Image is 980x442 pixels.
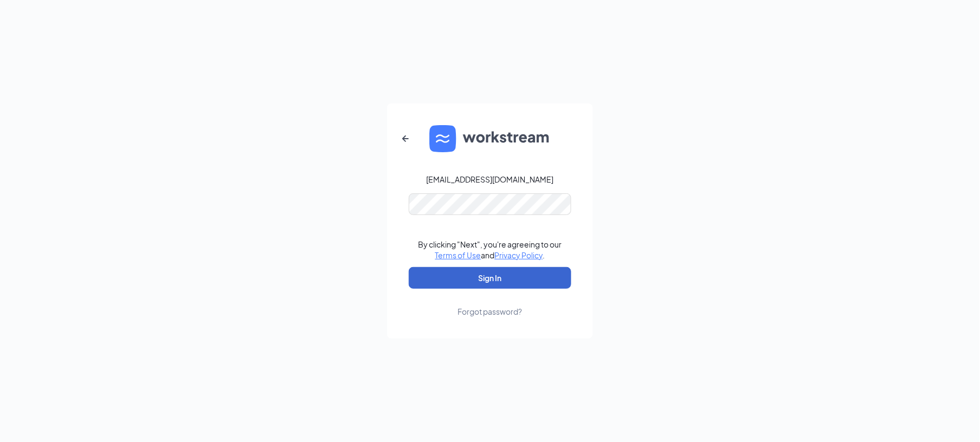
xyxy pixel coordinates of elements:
svg: ArrowLeftNew [399,132,412,145]
a: Privacy Policy [495,250,543,260]
div: By clicking "Next", you're agreeing to our and . [419,239,562,261]
a: Forgot password? [458,289,522,317]
img: WS logo and Workstream text [429,125,551,152]
button: Sign In [409,267,571,289]
button: ArrowLeftNew [393,126,419,152]
div: [EMAIL_ADDRESS][DOMAIN_NAME] [427,174,554,185]
a: Terms of Use [435,250,481,260]
div: Forgot password? [458,306,522,317]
